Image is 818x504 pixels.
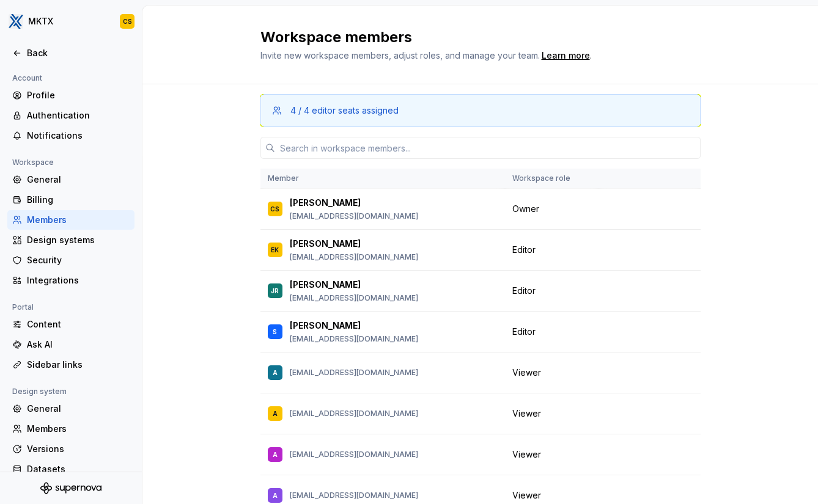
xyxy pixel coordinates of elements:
span: Owner [512,203,539,215]
div: General [27,173,130,186]
input: Search in workspace members... [275,137,701,159]
a: Security [7,250,134,270]
p: [EMAIL_ADDRESS][DOMAIN_NAME] [290,293,418,303]
a: Integrations [7,271,134,290]
div: Portal [7,300,39,315]
a: Design systems [7,230,134,250]
button: MKTXCS [2,8,139,35]
a: Notifications [7,126,134,145]
div: Workspace [7,155,59,170]
div: Design systems [27,234,130,246]
span: Editor [512,285,536,297]
a: Sidebar links [7,355,134,374]
span: Invite new workspace members, adjust roles, and manage your team. [260,50,540,60]
div: Integrations [27,274,130,287]
a: Learn more [542,49,590,62]
img: 6599c211-2218-4379-aa47-474b768e6477.png [9,14,23,29]
span: Editor [512,326,536,338]
a: Members [7,210,134,230]
span: Viewer [512,448,541,461]
div: A [273,489,278,502]
a: General [7,170,134,189]
p: [PERSON_NAME] [290,197,361,209]
div: General [27,403,130,415]
div: Datasets [27,463,130,475]
p: [EMAIL_ADDRESS][DOMAIN_NAME] [290,334,418,344]
span: Editor [512,244,536,256]
a: Members [7,419,134,439]
div: A [273,367,278,379]
th: Workspace role [505,169,599,189]
th: Member [260,169,505,189]
span: Viewer [512,489,541,502]
a: Content [7,315,134,334]
div: Account [7,71,47,86]
a: Versions [7,439,134,459]
div: A [273,407,278,420]
p: [EMAIL_ADDRESS][DOMAIN_NAME] [290,450,418,459]
div: Notifications [27,130,130,142]
span: Viewer [512,407,541,420]
div: Content [27,318,130,331]
div: Authentication [27,109,130,122]
div: Sidebar links [27,359,130,371]
div: Members [27,423,130,435]
div: A [273,448,278,461]
div: Profile [27,89,130,101]
div: MKTX [28,15,53,27]
a: Ask AI [7,335,134,354]
div: EK [271,244,279,256]
div: CS [270,203,279,215]
div: Members [27,214,130,226]
a: Profile [7,86,134,105]
div: Versions [27,443,130,455]
p: [EMAIL_ADDRESS][DOMAIN_NAME] [290,491,418,500]
p: [PERSON_NAME] [290,279,361,291]
p: [PERSON_NAME] [290,320,361,332]
span: . [540,51,592,60]
h2: Workspace members [260,27,686,47]
div: Design system [7,384,72,399]
a: Billing [7,190,134,210]
div: Ask AI [27,338,130,351]
p: [EMAIL_ADDRESS][DOMAIN_NAME] [290,368,418,378]
a: Datasets [7,459,134,479]
p: [EMAIL_ADDRESS][DOMAIN_NAME] [290,211,418,221]
div: CS [123,16,132,26]
p: [EMAIL_ADDRESS][DOMAIN_NAME] [290,252,418,262]
span: Viewer [512,367,541,379]
div: Security [27,254,130,266]
svg: Supernova Logo [40,482,101,494]
div: 4 / 4 editor seats assigned [290,104,399,117]
a: Back [7,43,134,63]
div: S [273,326,277,338]
p: [PERSON_NAME] [290,238,361,250]
a: General [7,399,134,418]
p: [EMAIL_ADDRESS][DOMAIN_NAME] [290,409,418,418]
div: Billing [27,194,130,206]
a: Authentication [7,106,134,125]
div: Back [27,47,130,59]
div: JR [271,285,279,297]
